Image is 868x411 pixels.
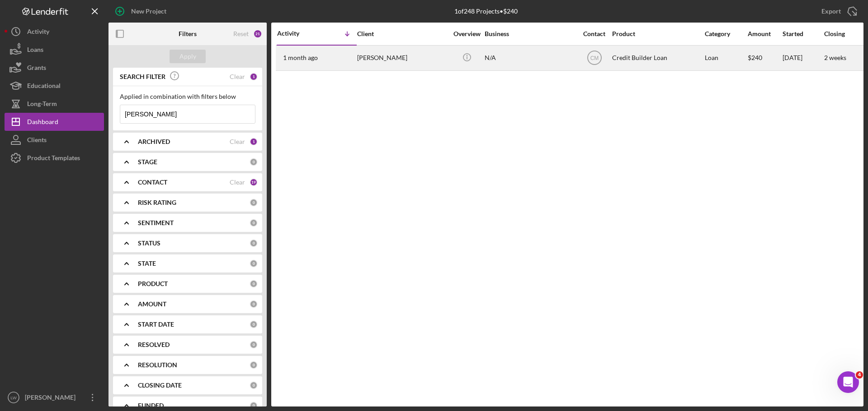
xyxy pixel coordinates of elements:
div: Long-Term [27,95,57,115]
b: Filters [179,30,197,37]
button: Apply [170,50,206,63]
div: 0 [250,341,258,349]
button: Dashboard [5,113,104,131]
div: 0 [250,158,258,166]
b: SENTIMENT [138,219,174,226]
b: CLOSING DATE [138,382,182,389]
div: Category [705,30,747,37]
b: CONTACT [138,179,167,186]
div: Business [485,30,575,37]
div: New Project [131,2,166,20]
div: 0 [250,219,258,227]
button: LW[PERSON_NAME] [5,388,104,406]
b: AMOUNT [138,300,166,308]
div: Credit Builder Loan [612,46,703,70]
div: Clients [27,131,47,151]
div: Apply [179,50,196,63]
b: RESOLUTION [138,361,177,369]
div: 0 [250,381,258,389]
div: 0 [250,402,258,410]
div: Product [612,30,703,37]
div: 1 [250,73,258,81]
div: 0 [250,320,258,328]
b: RESOLVED [138,341,170,348]
div: Amount [748,30,782,37]
div: Product Templates [27,149,80,169]
div: Loan [705,46,747,70]
button: Educational [5,77,104,95]
button: Grants [5,59,104,77]
time: 2025-07-28 20:47 [283,54,318,61]
text: CM [590,55,599,61]
div: 0 [250,199,258,207]
div: [PERSON_NAME] [23,388,81,409]
span: 4 [856,371,863,379]
b: FUNDED [138,402,164,409]
div: 1 [250,138,258,146]
button: Product Templates [5,149,104,167]
b: START DATE [138,321,174,328]
b: SEARCH FILTER [120,73,165,80]
div: Reset [233,30,249,37]
b: RISK RATING [138,199,176,206]
button: Clients [5,131,104,149]
b: STAGE [138,158,157,166]
div: 19 [250,178,258,186]
div: Dashboard [27,113,58,133]
button: Activity [5,23,104,41]
div: Started [783,30,823,37]
time: 2 weeks [824,54,846,61]
div: Overview [450,30,484,37]
div: Client [357,30,448,37]
div: Contact [577,30,611,37]
b: PRODUCT [138,280,168,287]
div: Clear [230,138,245,145]
iframe: Intercom live chat [837,371,859,393]
div: [PERSON_NAME] [357,46,448,70]
div: Clear [230,179,245,186]
div: 0 [250,361,258,369]
b: STATE [138,260,156,267]
div: Loans [27,41,43,61]
button: Loans [5,41,104,59]
div: 0 [250,259,258,268]
div: 21 [253,29,262,38]
text: LW [10,395,17,400]
div: 0 [250,239,258,247]
div: 1 of 248 Projects • $240 [454,8,518,15]
button: Export [812,2,863,20]
button: Long-Term [5,95,104,113]
div: Grants [27,59,46,79]
div: [DATE] [783,46,823,70]
div: $240 [748,46,782,70]
button: New Project [108,2,175,20]
div: Activity [277,30,317,37]
div: N/A [485,46,575,70]
div: 0 [250,300,258,308]
div: Applied in combination with filters below [120,93,255,100]
div: Educational [27,77,61,97]
div: Activity [27,23,49,43]
div: Export [821,2,841,20]
div: Clear [230,73,245,80]
b: STATUS [138,240,160,247]
b: ARCHIVED [138,138,170,145]
div: 0 [250,280,258,288]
